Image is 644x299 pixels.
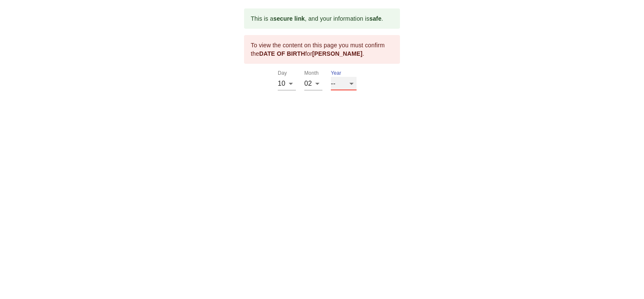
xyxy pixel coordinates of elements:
label: Month [304,71,319,76]
label: Day [278,71,287,76]
b: secure link [273,15,305,22]
b: DATE OF BIRTH [259,50,305,57]
b: safe [369,15,381,22]
label: Year [331,71,341,76]
div: This is a , and your information is . [251,11,383,26]
div: To view the content on this page you must confirm the for . [251,38,393,61]
b: [PERSON_NAME] [312,50,362,57]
